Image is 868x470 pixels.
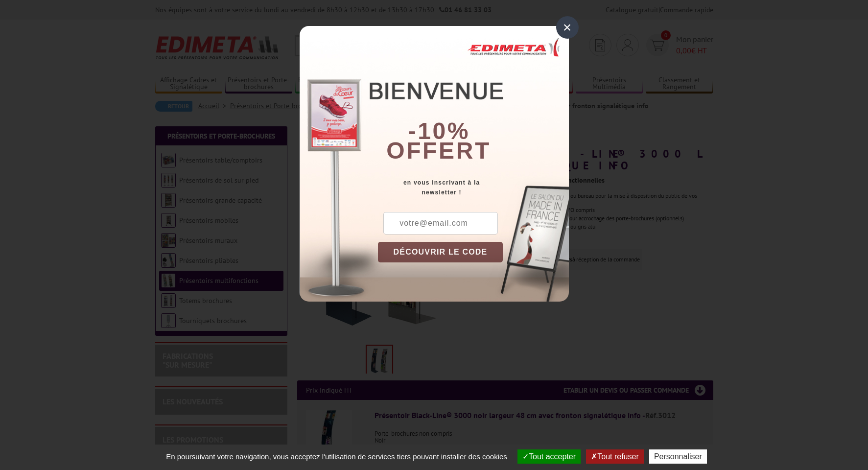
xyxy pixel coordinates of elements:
input: votre@email.com [383,212,498,235]
button: Tout accepter [517,449,581,464]
div: en vous inscrivant à la newsletter ! [378,178,569,197]
b: -10% [408,118,470,144]
div: × [556,16,579,39]
button: Tout refuser [586,449,643,464]
font: offert [386,138,491,164]
span: En poursuivant votre navigation, vous acceptez l'utilisation de services tiers pouvant installer ... [161,452,512,461]
button: DÉCOUVRIR LE CODE [378,242,503,262]
button: Personnaliser (fenêtre modale) [649,449,707,464]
